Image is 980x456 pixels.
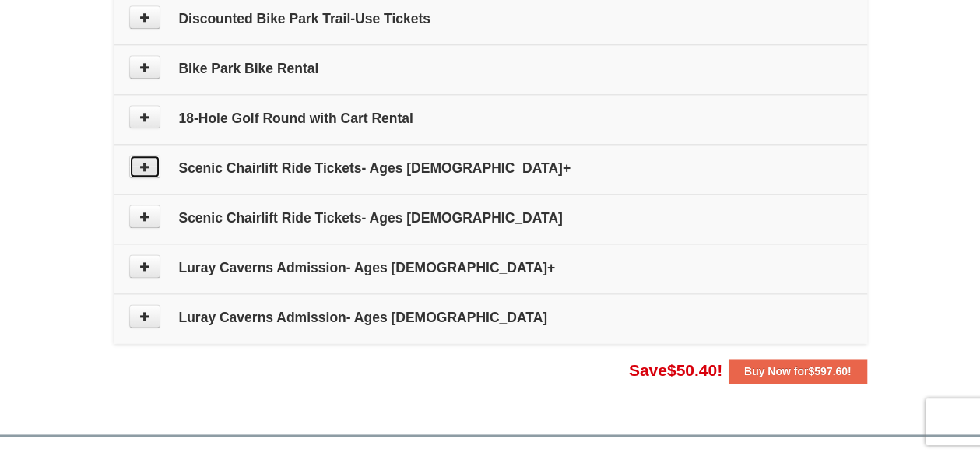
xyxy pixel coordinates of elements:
h4: 18-Hole Golf Round with Cart Rental [129,110,852,126]
h4: Scenic Chairlift Ride Tickets- Ages [DEMOGRAPHIC_DATA] [129,210,852,226]
h4: Luray Caverns Admission- Ages [DEMOGRAPHIC_DATA]+ [129,260,852,275]
h4: Discounted Bike Park Trail-Use Tickets [129,11,852,26]
h4: Bike Park Bike Rental [129,61,852,76]
h4: Scenic Chairlift Ride Tickets- Ages [DEMOGRAPHIC_DATA]+ [129,160,852,176]
span: $597.60 [808,365,848,377]
strong: Buy Now for ! [744,365,852,377]
h4: Luray Caverns Admission- Ages [DEMOGRAPHIC_DATA] [129,310,852,325]
span: Save ! [629,361,722,379]
span: $50.40 [667,361,717,379]
button: Buy Now for$597.60! [729,359,867,384]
